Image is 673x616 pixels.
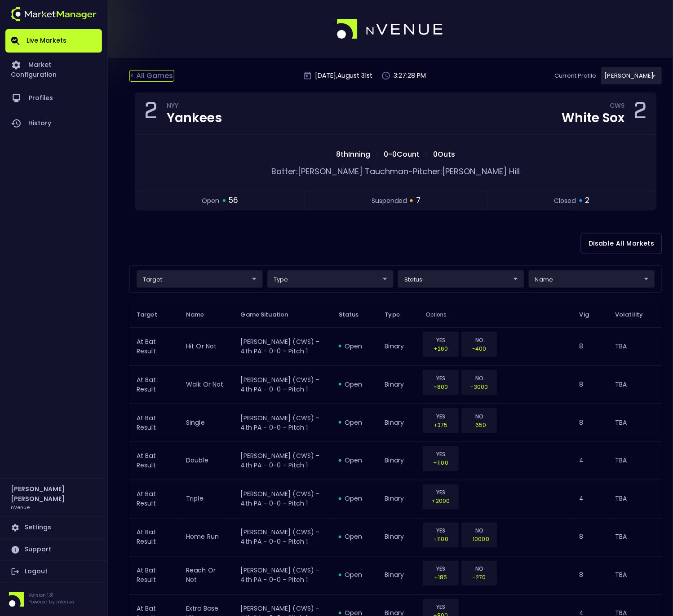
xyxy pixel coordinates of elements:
a: History [5,111,102,136]
p: 3:27:28 PM [394,71,426,80]
td: [PERSON_NAME] (CWS) - 4th PA - 0-0 - Pitch 1 [234,518,332,556]
div: target [601,67,662,84]
span: 0 Outs [431,149,458,159]
div: < All Games [129,70,174,82]
span: | [373,149,381,159]
span: Batter: [PERSON_NAME] Tauchman [272,166,409,177]
div: Version 1.31Powered by nVenue [5,592,102,607]
td: 4 [572,480,608,518]
p: -650 [467,421,491,429]
td: single [179,404,234,442]
span: - [409,166,413,177]
div: target [398,270,524,288]
a: Support [5,539,102,561]
p: YES [429,527,453,535]
td: binary [378,327,419,365]
td: 8 [572,404,608,442]
p: +800 [429,383,453,391]
span: open [202,196,219,206]
p: -270 [467,573,491,582]
p: +2000 [429,497,453,506]
td: At Bat Result [129,556,179,594]
td: TBA [608,480,662,518]
h2: [PERSON_NAME] [PERSON_NAME] [11,484,97,504]
p: -10000 [467,535,491,544]
div: open [339,418,371,427]
span: Game Situation [241,311,300,319]
td: 8 [572,327,608,365]
div: open [339,456,371,465]
p: YES [429,336,453,344]
a: Settings [5,517,102,539]
td: At Bat Result [129,404,179,442]
div: NYY [167,103,222,110]
div: open [339,494,371,503]
div: White Sox [562,112,625,124]
td: [PERSON_NAME] (CWS) - 4th PA - 0-0 - Pitch 1 [234,480,332,518]
p: NO [467,374,491,383]
span: 7 [416,195,421,207]
td: [PERSON_NAME] (CWS) - 4th PA - 0-0 - Pitch 1 [234,327,332,365]
p: YES [429,374,453,383]
div: 2 [634,100,647,127]
td: home run [179,518,234,556]
td: binary [378,480,419,518]
td: TBA [608,518,662,556]
span: Type [385,311,412,319]
img: logo [11,7,97,21]
td: TBA [608,365,662,404]
td: At Bat Result [129,442,179,480]
span: 56 [229,195,238,207]
a: Profiles [5,86,102,111]
td: At Bat Result [129,327,179,365]
td: TBA [608,327,662,365]
div: Yankees [167,112,222,124]
td: binary [378,404,419,442]
div: open [339,342,371,351]
p: -400 [467,344,491,353]
button: Disable All Markets [581,233,662,254]
span: Target [137,311,169,319]
td: hit or not [179,327,234,365]
p: +1100 [429,459,453,467]
td: binary [378,518,419,556]
td: [PERSON_NAME] (CWS) - 4th PA - 0-0 - Pitch 1 [234,404,332,442]
span: Pitcher: [PERSON_NAME] Hill [413,166,520,177]
span: Vig [580,311,601,319]
p: +375 [429,421,453,429]
div: open [339,532,371,541]
div: target [267,270,394,288]
td: 4 [572,442,608,480]
span: 8th Inning [334,149,373,159]
th: Options [419,302,572,327]
td: reach or not [179,556,234,594]
p: Current Profile [555,71,597,80]
div: 2 [144,100,158,127]
span: Status [339,311,371,319]
p: -3000 [467,383,491,391]
td: At Bat Result [129,480,179,518]
a: Live Markets [5,29,102,53]
div: open [339,571,371,580]
td: 8 [572,365,608,404]
td: TBA [608,442,662,480]
span: | [423,149,431,159]
td: TBA [608,404,662,442]
span: Volatility [615,311,655,319]
p: YES [429,412,453,421]
p: +260 [429,344,453,353]
p: YES [429,603,453,612]
td: double [179,442,234,480]
td: TBA [608,556,662,594]
span: Name [186,311,216,319]
span: suspended [372,196,407,206]
p: NO [467,565,491,573]
p: +1100 [429,535,453,544]
td: [PERSON_NAME] (CWS) - 4th PA - 0-0 - Pitch 1 [234,365,332,404]
p: YES [429,450,453,459]
p: [DATE] , August 31 st [315,71,372,80]
div: target [529,270,655,288]
span: 0 - 0 Count [381,149,423,159]
a: Logout [5,561,102,583]
p: NO [467,412,491,421]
